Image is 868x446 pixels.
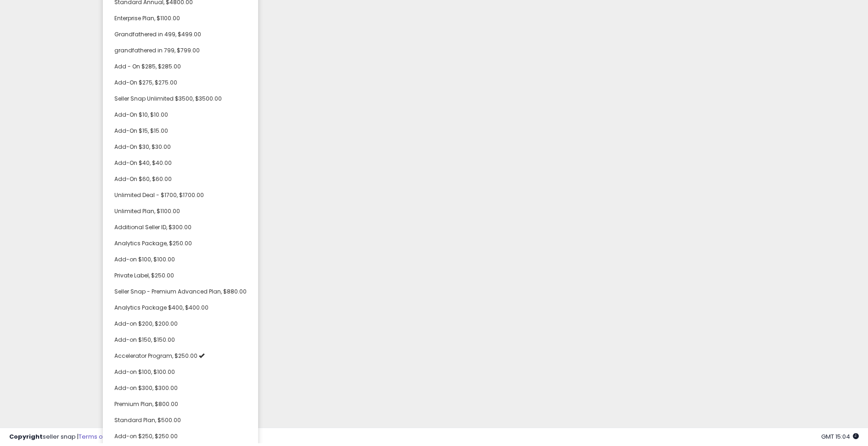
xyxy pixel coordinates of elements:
[79,432,118,441] a: Terms of Use
[114,14,180,22] span: Enterprise Plan, $1100.00
[114,207,180,215] span: Unlimited Plan, $1100.00
[114,288,247,295] span: Seller Snap - Premium Advanced Plan, $880.00
[114,255,175,263] span: Add-on $100, $100.00
[114,400,178,408] span: Premium Plan, $800.00
[114,352,197,360] span: Accelerator Program, $250.00
[114,175,172,183] span: Add-On $60, $60.00
[114,223,192,231] span: Additional Seller ID, $300.00
[9,432,43,441] strong: Copyright
[114,30,201,38] span: Grandfathered in 499, $499.00
[114,95,222,102] span: Seller Snap Unlimited $3500, $3500.00
[114,62,181,70] span: Add - On $285, $285.00
[114,239,192,247] span: Analytics Package, $250.00
[114,368,175,376] span: Add-on $100, $100.00
[114,143,171,151] span: Add-On $30, $30.00
[114,320,178,327] span: Add-on $200, $200.00
[114,111,168,119] span: Add-On $10, $10.00
[114,432,178,440] span: Add-on $250, $250.00
[9,433,159,441] div: seller snap | |
[114,304,209,311] span: Analytics Package $400, $400.00
[114,416,181,424] span: Standard Plan, $500.00
[114,127,168,135] span: Add-On $15, $15.00
[114,336,175,344] span: Add-on $150, $150.00
[114,191,204,199] span: Unlimited Deal - $1700, $1700.00
[114,159,172,167] span: Add-On $40, $40.00
[821,432,859,441] span: 2025-09-11 15:04 GMT
[114,46,200,54] span: grandfathered in 799, $799.00
[114,384,178,392] span: Add-on $300, $300.00
[114,271,174,279] span: Private Label, $250.00
[114,79,177,86] span: Add-On $275, $275.00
